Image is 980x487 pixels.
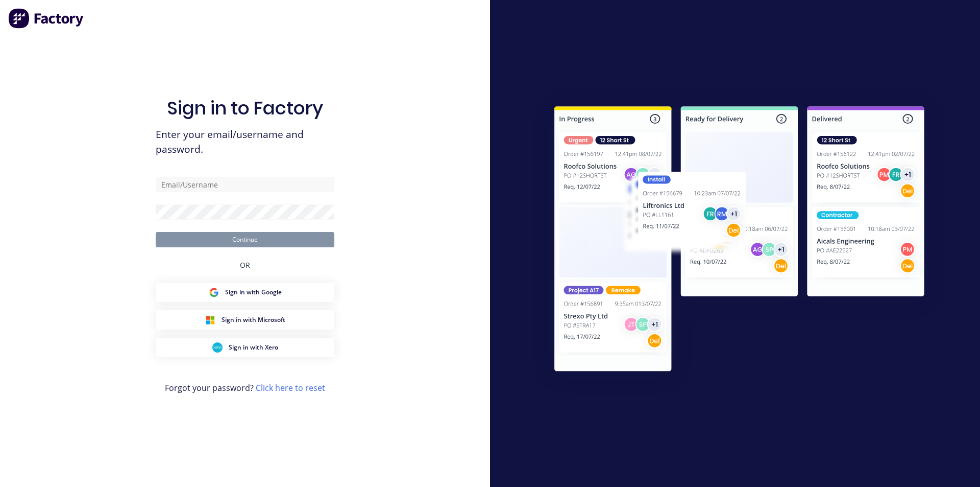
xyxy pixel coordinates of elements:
img: Sign in [532,86,947,396]
span: Sign in with Xero [229,343,278,352]
span: Sign in with Google [225,288,282,297]
img: Xero Sign in [212,342,223,353]
img: Microsoft Sign in [205,315,215,325]
input: Email/Username [156,177,334,192]
img: Google Sign in [209,287,219,297]
span: Forgot your password? [165,382,325,394]
div: OR [240,247,250,283]
button: Google Sign inSign in with Google [156,283,334,302]
button: Xero Sign inSign in with Xero [156,338,334,357]
button: Continue [156,232,334,247]
h1: Sign in to Factory [167,97,323,119]
a: Click here to reset [256,382,325,393]
span: Sign in with Microsoft [222,315,285,324]
button: Microsoft Sign inSign in with Microsoft [156,310,334,330]
img: Factory [8,8,85,29]
span: Enter your email/username and password. [156,127,334,157]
